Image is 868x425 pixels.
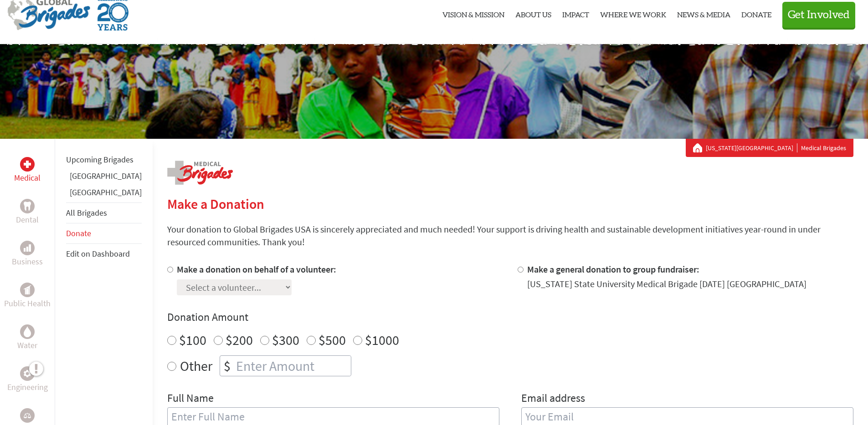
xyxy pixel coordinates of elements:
img: Medical [24,161,31,168]
p: Business [12,255,43,268]
div: Engineering [20,366,35,381]
p: Public Health [4,297,51,310]
img: Legal Empowerment [24,413,31,418]
a: All Brigades [66,207,107,218]
p: Medical [14,172,41,184]
div: Medical [20,157,35,172]
label: Other [180,355,212,376]
a: [GEOGRAPHIC_DATA] [70,187,142,197]
div: [US_STATE] State University Medical Brigade [DATE] [GEOGRAPHIC_DATA] [527,278,806,290]
a: Edit on Dashboard [66,248,130,259]
a: Donate [66,228,91,238]
a: [US_STATE][GEOGRAPHIC_DATA] [706,143,797,152]
a: Upcoming Brigades [66,154,134,165]
div: Dental [20,199,35,213]
p: Water [17,339,37,352]
img: Business [24,244,31,252]
h2: Make a Donation [167,196,853,212]
a: [GEOGRAPHIC_DATA] [70,171,142,181]
div: Water [20,324,35,339]
button: Get Involved [782,2,855,28]
li: Donate [66,223,142,244]
label: $200 [226,331,253,349]
li: All Brigades [66,202,142,223]
a: BusinessBusiness [12,241,43,268]
img: Dental [24,202,31,210]
label: Email address [521,391,585,407]
img: logo-medical.png [167,161,233,185]
h4: Donation Amount [167,310,853,324]
label: $100 [179,331,206,349]
label: $500 [318,331,346,349]
div: Business [20,241,35,255]
a: EngineeringEngineering [7,366,48,394]
li: Upcoming Brigades [66,150,142,170]
div: $ [220,356,234,376]
p: Your donation to Global Brigades USA is sincerely appreciated and much needed! Your support is dr... [167,223,853,248]
a: Public HealthPublic Health [4,283,51,310]
label: Make a donation on behalf of a volunteer: [177,263,336,275]
label: Full Name [167,391,214,407]
p: Engineering [7,381,48,394]
a: DentalDental [16,199,39,226]
label: Make a general donation to group fundraiser: [527,263,699,275]
div: Legal Empowerment [20,408,35,423]
input: Enter Amount [234,356,351,376]
li: Edit on Dashboard [66,244,142,264]
p: Dental [16,213,39,226]
li: Guatemala [66,186,142,202]
div: Medical Brigades [693,143,846,152]
img: Water [24,326,31,337]
li: Ghana [66,170,142,186]
img: Engineering [24,370,31,377]
a: MedicalMedical [14,157,41,184]
img: Public Health [24,285,31,294]
span: Get Involved [788,10,850,20]
label: $300 [272,331,299,349]
label: $1000 [365,331,399,349]
div: Public Health [20,283,35,297]
a: WaterWater [17,324,37,352]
